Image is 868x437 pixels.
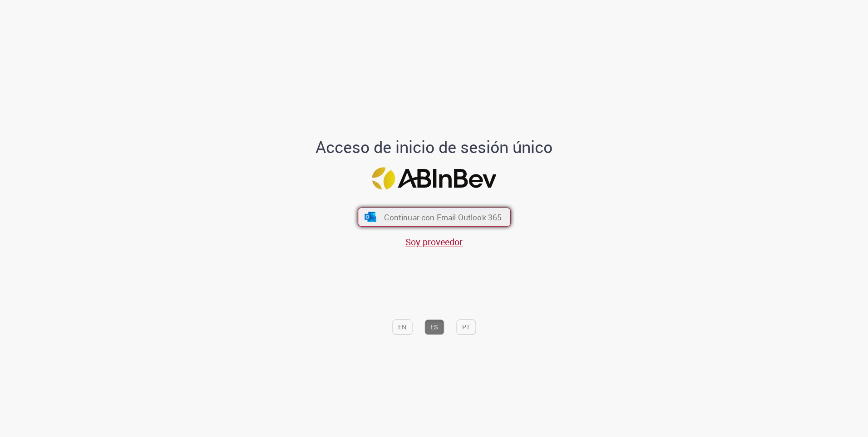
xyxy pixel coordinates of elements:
[405,236,463,248] a: Soy proveedor
[392,319,412,335] button: EN
[364,212,377,222] img: ícone Azure/Microsoft 360
[384,212,502,222] span: Continuar con Email Outlook 365
[424,319,444,335] button: ES
[456,319,476,335] button: PT
[308,139,560,157] h1: Acceso de inicio de sesión único
[372,167,496,189] img: Logo ABInBev
[358,208,511,227] button: ícone Azure/Microsoft 360 Continuar con Email Outlook 365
